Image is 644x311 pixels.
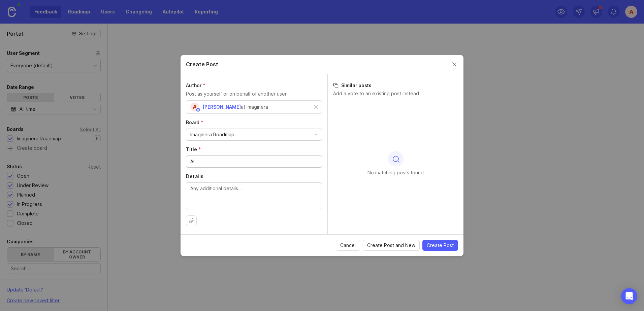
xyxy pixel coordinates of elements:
[621,288,637,304] div: Open Intercom Messenger
[186,173,322,180] label: Details
[340,242,356,249] span: Cancel
[422,240,458,251] button: Create Post
[202,104,241,110] span: [PERSON_NAME]
[451,61,458,68] button: Close create post modal
[196,107,201,112] img: member badge
[190,158,318,165] input: Short, descriptive title
[186,119,203,125] span: Board (required)
[190,131,234,138] div: Imaginera Roadmap
[336,240,360,251] button: Cancel
[367,169,424,176] p: No matching posts found
[427,242,454,249] span: Create Post
[241,103,268,111] div: at Imaginera
[333,82,458,89] h3: Similar posts
[186,82,205,88] span: Author (required)
[186,215,197,226] button: Upload file
[333,90,458,97] p: Add a vote to an existing post instead
[190,103,199,111] div: A
[367,242,415,249] span: Create Post and New
[363,240,420,251] button: Create Post and New
[186,90,322,98] p: Post as yourself or on behalf of another user
[186,60,218,68] h2: Create Post
[186,146,201,152] span: Title (required)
